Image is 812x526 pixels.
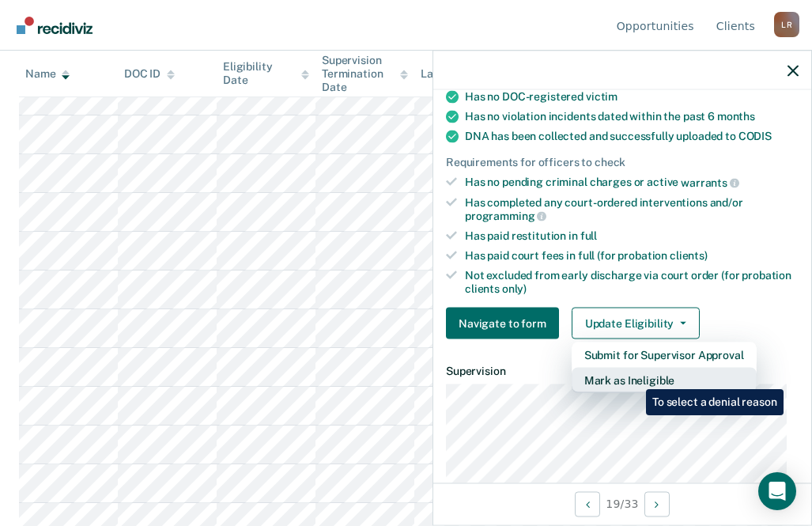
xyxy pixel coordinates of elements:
button: Navigate to form [446,308,559,339]
div: DOC ID [124,67,175,81]
div: Has no violation incidents dated within the past 6 [465,110,799,123]
button: Next Opportunity [644,491,670,517]
img: Recidiviz [17,17,93,34]
span: victim [586,90,617,103]
div: Open Intercom Messenger [758,472,796,510]
span: clients) [670,248,708,261]
span: full [580,229,597,242]
div: Name [25,67,70,81]
div: Has no pending criminal charges or active [465,176,799,190]
div: Eligibility Date [223,60,309,87]
span: months [717,110,755,123]
div: Has paid court fees in full (for probation [465,248,799,262]
span: warrants [681,176,739,188]
button: Submit for Supervisor Approval [572,342,757,368]
div: Not excluded from early discharge via court order (for probation clients [465,268,799,295]
div: Requirements for officers to check [446,156,799,169]
button: Mark as Ineligible [572,368,757,393]
div: Has paid restitution in [465,229,799,243]
dt: Supervision [446,365,799,378]
a: Navigate to form link [446,308,565,339]
span: programming [465,210,546,222]
span: CODIS [738,130,772,142]
button: Update Eligibility [572,308,700,339]
div: Dropdown Menu [572,342,757,393]
div: Last Viewed [421,67,497,81]
div: 19 / 33 [433,482,811,524]
div: L R [774,12,799,37]
div: Supervision Termination Date [322,54,408,93]
div: Has no DOC-registered [465,90,799,104]
div: DNA has been collected and successfully uploaded to [465,130,799,143]
button: Previous Opportunity [575,491,600,517]
span: only) [502,282,527,294]
button: Profile dropdown button [774,12,799,37]
div: Has completed any court-ordered interventions and/or [465,195,799,222]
